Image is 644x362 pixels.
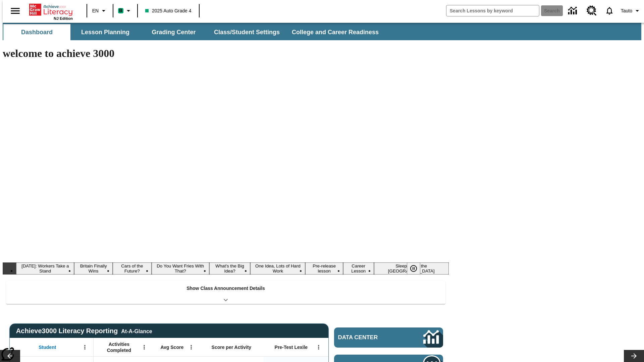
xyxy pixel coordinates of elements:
button: Open Menu [80,342,90,352]
button: Class/Student Settings [209,24,285,40]
a: Data Center [564,2,583,20]
span: Activities Completed [97,341,141,353]
button: Open Menu [139,342,149,352]
button: Slide 4 Do You Want Fries With That? [152,262,209,275]
span: 2025 Auto Grade 4 [145,7,192,14]
p: Show Class Announcement Details [186,285,265,292]
span: Avg Score [160,344,183,350]
button: Slide 6 One Idea, Lots of Hard Work [250,262,305,275]
a: Home [29,3,73,16]
input: search field [446,5,539,16]
button: Open side menu [5,1,25,21]
button: Grading Center [140,24,207,40]
button: Boost Class color is mint green. Change class color [115,5,135,17]
span: B [119,6,122,15]
button: Slide 9 Sleepless in the Animal Kingdom [374,262,449,275]
a: Notifications [601,2,618,19]
button: Slide 3 Cars of the Future? [113,262,152,275]
div: SubNavbar [3,24,385,40]
button: College and Career Readiness [286,24,384,40]
span: EN [92,7,99,14]
button: Open Menu [314,342,324,352]
div: At-A-Glance [121,327,152,335]
span: Pre-Test Lexile [275,344,308,350]
div: Pause [407,262,427,275]
button: Slide 8 Career Lesson [343,262,374,275]
div: SubNavbar [3,23,641,40]
a: Resource Center, Will open in new tab [583,2,601,20]
button: Profile/Settings [618,5,644,17]
button: Slide 5 What's the Big Idea? [209,262,251,275]
button: Slide 1 Labor Day: Workers Take a Stand [16,262,74,275]
span: Student [39,344,56,350]
span: NJ Edition [54,16,73,20]
span: Score per Activity [212,344,252,350]
div: Home [29,2,73,20]
span: Data Center [338,334,401,341]
button: Pause [407,262,420,275]
button: Lesson Planning [72,24,139,40]
button: Dashboard [3,24,70,40]
span: Tauto [621,7,632,14]
button: Open Menu [186,342,196,352]
div: Show Class Announcement Details [6,281,445,304]
button: Slide 2 Britain Finally Wins [74,262,112,275]
a: Data Center [334,327,443,348]
span: Achieve3000 Literacy Reporting [16,327,152,335]
button: Slide 7 Pre-release lesson [305,262,343,275]
button: Lesson carousel, Next [624,350,644,362]
h1: welcome to achieve 3000 [3,47,449,60]
button: Language: EN, Select a language [89,5,111,17]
